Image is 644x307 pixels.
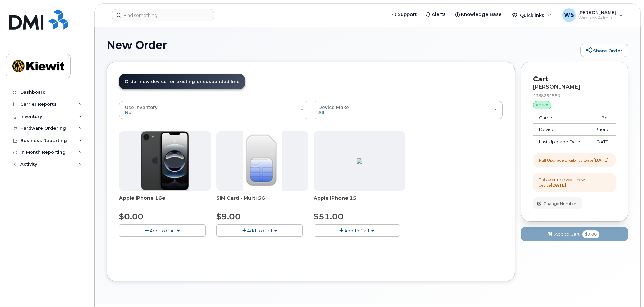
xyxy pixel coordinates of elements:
[533,112,587,124] td: Carrier
[216,212,241,221] span: $9.00
[125,110,131,115] span: No
[216,195,308,208] div: SIM Card - Multi 5G
[314,224,400,236] button: Add To Cart
[533,93,616,98] div: 4388264880
[554,231,580,237] span: Add to Cart
[141,131,189,191] img: iPhone_16e_pic.PNG
[124,79,240,84] span: Order new device for existing or suspended line
[119,101,309,119] button: Use Inventory No
[587,124,616,136] td: iPhone
[344,228,370,233] span: Add To Cart
[521,227,628,241] button: Add to Cart $0.00
[125,104,158,110] span: Use Inventory
[533,136,587,148] td: Last Upgrade Date
[119,224,206,236] button: Add To Cart
[593,158,609,163] strong: [DATE]
[533,74,616,84] p: Cart
[582,230,599,238] span: $0.00
[314,212,344,221] span: $51.00
[150,228,175,233] span: Add To Cart
[107,39,577,51] h1: New Order
[615,278,639,302] iframe: Messenger Launcher
[247,228,273,233] span: Add To Cart
[539,157,609,163] div: Full Upgrade Eligibility Date
[533,197,582,209] button: Change Number
[533,84,616,90] div: [PERSON_NAME]
[119,195,211,208] div: Apple iPhone 16e
[313,101,503,119] button: Device Make All
[119,212,143,221] span: $0.00
[216,224,303,236] button: Add To Cart
[533,124,587,136] td: Device
[539,177,610,188] div: This user received a new device
[587,112,616,124] td: Bell
[543,201,576,207] span: Change Number
[357,158,362,164] img: 96FE4D95-2934-46F2-B57A-6FE1B9896579.png
[314,195,405,208] div: Apple iPhone 15
[533,101,551,109] div: active
[318,104,349,110] span: Device Make
[551,183,566,188] strong: [DATE]
[580,44,628,57] a: Share Order
[587,136,616,148] td: [DATE]
[243,131,281,191] img: 00D627D4-43E9-49B7-A367-2C99342E128C.jpg
[318,110,324,115] span: All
